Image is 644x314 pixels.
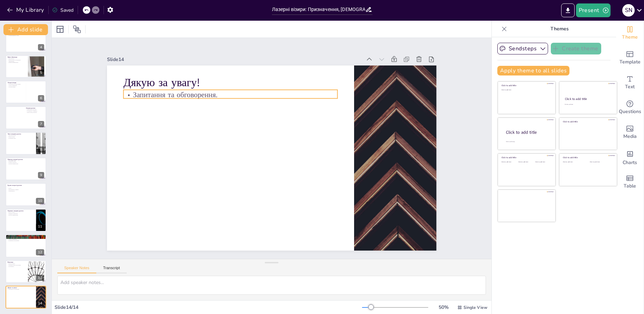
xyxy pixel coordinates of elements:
[8,235,44,237] p: Використання лазерних візирів
[8,136,34,138] p: Фазові рулетки
[36,275,44,281] div: 13
[8,190,24,191] p: Мікропроцесор
[38,95,44,101] div: 6
[565,104,611,105] div: Click to add text
[6,106,46,129] div: 7
[506,129,550,135] div: Click to add title
[8,210,34,212] p: Переваги лазерних рулеток
[8,58,26,59] p: Зміна частоти
[8,138,34,139] p: Порівняння типів
[6,183,46,206] div: 10
[26,109,44,111] p: Вимірювання відстаней
[590,161,612,163] div: Click to add text
[623,159,637,166] span: Charts
[8,56,26,58] p: Ефект Допплера
[38,121,44,127] div: 7
[8,184,24,186] p: Будова лазерної рулетки
[616,95,644,120] div: Get real-time input from your audience
[622,33,638,41] span: Theme
[36,249,44,255] div: 12
[551,43,601,54] button: Create theme
[616,145,644,170] div: Add charts and graphs
[622,4,635,17] div: S N
[6,132,46,155] div: 8
[510,21,609,37] p: Themes
[8,82,24,84] p: Лазерні візири
[6,234,46,257] div: 12
[518,161,534,163] div: Click to add text
[622,3,635,17] button: S N
[38,146,44,153] div: 8
[8,35,44,36] p: Напівпровідникові лазери
[8,264,26,266] p: Широкий спектр застосування
[38,172,44,178] div: 9
[8,237,44,239] p: Сфери застосування
[464,305,487,310] span: Single View
[8,240,44,241] p: Незамінність інструментів
[506,141,549,142] div: Click to add body
[6,209,46,232] div: 11
[8,86,24,88] p: Система наводки
[563,120,612,123] div: Click to add title
[616,120,644,145] div: Add images, graphics, shapes or video
[6,158,46,180] div: 9
[8,59,26,62] p: Використання в супутникових вимірюваннях
[8,163,44,164] p: Зручність використання
[38,70,44,76] div: 5
[616,170,644,194] div: Add a table
[623,133,637,140] span: Media
[52,7,74,13] div: Saved
[501,161,517,163] div: Click to add text
[36,198,44,204] div: 10
[497,66,569,75] button: Apply theme to all slides
[8,213,34,214] p: Швидкість вимірювань
[8,62,26,63] p: Лазерні інтерферометри
[565,97,611,101] div: Click to add title
[6,286,46,308] div: 14
[563,156,612,159] div: Click to add title
[8,266,26,267] p: Популярність
[497,43,548,54] button: Sendsteps
[501,156,551,159] div: Click to add title
[3,24,48,35] button: Add slide
[435,304,452,311] div: 50 %
[8,133,34,135] p: Типи лазерних рулеток
[8,263,26,264] p: Висока точність
[272,4,365,14] input: Insert title
[563,161,585,163] div: Click to add text
[8,261,26,263] p: Висновки
[8,159,44,161] p: Приклад лазерної рулетки
[38,44,44,50] div: 4
[73,25,81,33] span: Position
[619,58,641,66] span: Template
[576,3,611,17] button: Present
[8,85,24,86] p: Точність вимірювань
[8,189,24,190] p: Випромінювач і відбивач
[26,112,44,113] p: Технологічні досягнення
[624,182,636,190] span: Table
[8,287,34,289] p: Дякую за увагу!
[8,84,24,85] p: Призначення лазерних візирів
[96,266,127,273] button: Transcript
[6,55,46,78] div: 5
[8,239,44,240] p: Точність вимірювань
[501,84,551,87] div: Click to add title
[167,24,358,140] p: Запитання та обговорення.
[8,161,44,162] p: Leica DISTO D510
[8,162,44,163] p: Функції тахеометра
[616,45,644,70] div: Add ready made slides
[8,212,34,213] p: Висока точність
[619,108,641,115] span: Questions
[5,4,47,16] button: My Library
[625,83,635,91] span: Text
[26,111,44,112] p: Актуальність у професіях
[6,81,46,103] div: 6
[26,108,44,110] p: Лазерні рулетки
[8,289,34,290] p: Запитання та обговорення.
[535,161,551,163] div: Click to add text
[6,29,46,52] div: 4
[8,135,34,136] p: Імпульсні рулетки
[501,89,551,91] div: Click to add text
[616,21,644,45] div: Change the overall theme
[616,70,644,95] div: Add text boxes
